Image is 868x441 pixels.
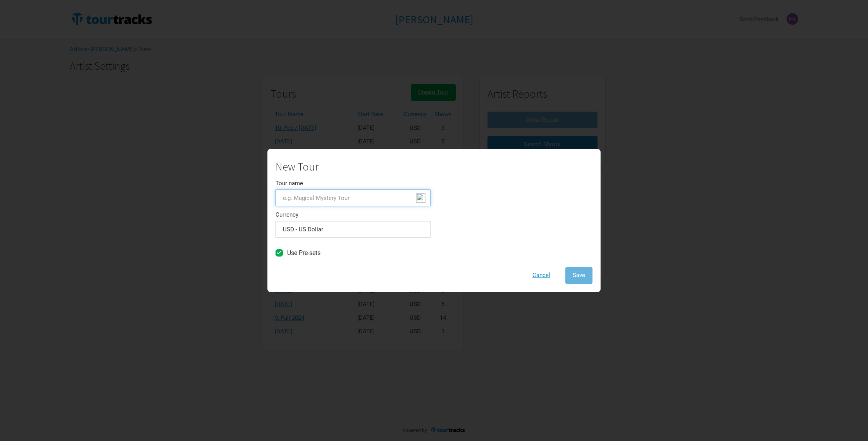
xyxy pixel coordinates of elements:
[276,212,298,218] label: Currency
[573,272,585,279] span: Save
[287,249,320,257] span: Use Pre-sets
[565,267,592,284] button: Save
[416,193,425,203] img: npw-badge-icon.svg
[525,267,558,284] button: Cancel
[276,161,431,173] h1: New Tour
[525,272,558,279] a: Cancel
[276,181,303,186] label: Tour name
[276,189,431,206] input: e.g. Magical Mystery Tour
